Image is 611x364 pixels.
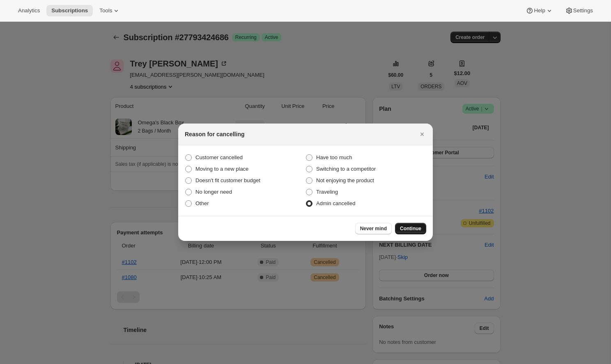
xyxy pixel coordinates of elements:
[94,5,125,16] button: Tools
[534,7,545,14] span: Help
[316,200,355,206] span: Admin cancelled
[316,166,376,172] span: Switching to a competitor
[195,154,243,160] span: Customer cancelled
[400,225,421,232] span: Continue
[99,7,112,14] span: Tools
[51,7,88,14] span: Subscriptions
[185,130,244,138] h2: Reason for cancelling
[195,177,260,183] span: Doesn't fit customer budget
[316,189,338,195] span: Traveling
[13,5,45,16] button: Analytics
[195,166,248,172] span: Moving to a new place
[195,200,209,206] span: Other
[316,177,374,183] span: Not enjoying the product
[521,5,558,16] button: Help
[46,5,93,16] button: Subscriptions
[573,7,593,14] span: Settings
[416,128,428,140] button: Close
[316,154,352,160] span: Have too much
[18,7,40,14] span: Analytics
[395,223,426,234] button: Continue
[560,5,598,16] button: Settings
[195,189,232,195] span: No longer need
[360,225,387,232] span: Never mind
[355,223,392,234] button: Never mind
